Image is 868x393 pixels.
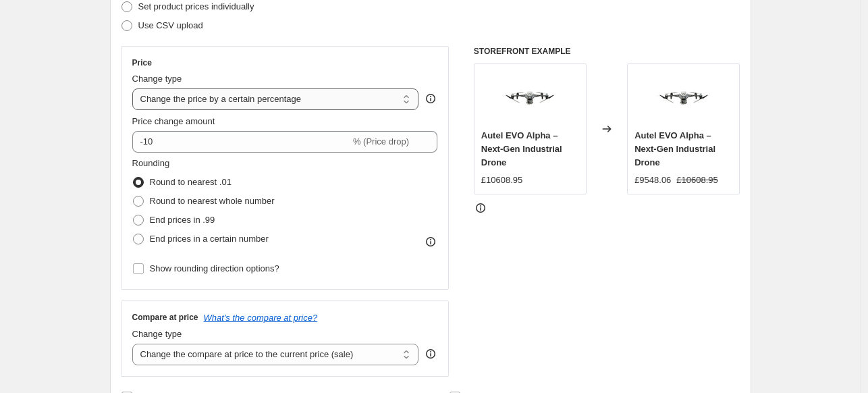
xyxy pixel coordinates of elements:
[150,234,269,244] span: End prices in a certain number
[132,116,215,126] span: Price change amount
[676,174,717,187] strike: £10608.95
[150,263,279,273] span: Show rounding direction options?
[474,46,740,57] h6: STOREFRONT EXAMPLE
[634,174,671,187] div: £9548.06
[424,92,437,105] div: help
[204,313,318,323] button: What's the compare at price?
[353,136,409,147] span: % (Price drop)
[150,215,215,225] span: End prices in .99
[138,20,203,30] span: Use CSV upload
[634,130,715,167] span: Autel EVO Alpha – Next‑Gen Industrial Drone
[150,177,232,187] span: Round to nearest .01
[132,131,350,153] input: -15
[150,196,275,206] span: Round to nearest whole number
[481,130,562,167] span: Autel EVO Alpha – Next‑Gen Industrial Drone
[424,347,437,361] div: help
[132,329,182,339] span: Change type
[657,71,711,125] img: 8_1201b56c-b27a-4c9b-a907-98b773437329_80x.jpg
[132,74,182,84] span: Change type
[132,57,152,68] h3: Price
[481,174,522,187] div: £10608.95
[132,158,170,168] span: Rounding
[138,1,254,11] span: Set product prices individually
[132,312,198,323] h3: Compare at price
[503,71,557,125] img: 8_1201b56c-b27a-4c9b-a907-98b773437329_80x.jpg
